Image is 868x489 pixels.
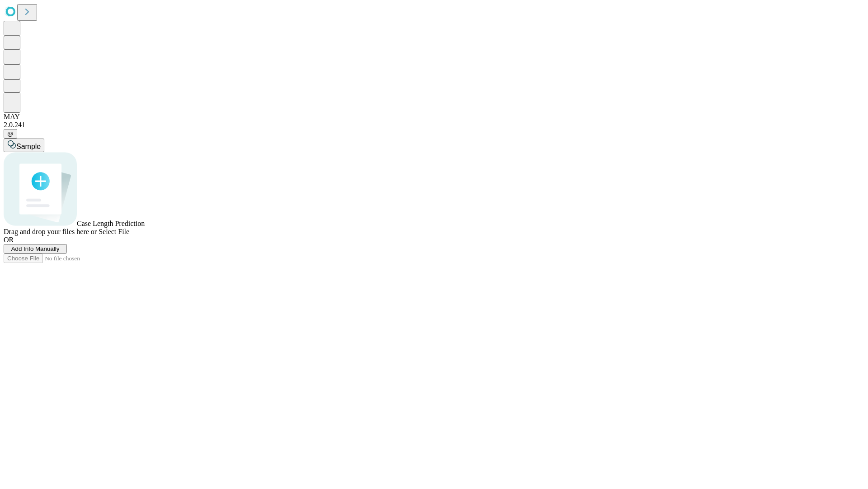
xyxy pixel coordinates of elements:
span: Add Info Manually [11,245,60,252]
button: @ [4,129,17,139]
div: 2.0.241 [4,121,864,129]
button: Add Info Manually [4,244,67,254]
button: Sample [4,139,44,152]
span: OR [4,236,14,244]
span: Drag and drop your files here or [4,228,97,235]
span: Case Length Prediction [77,220,145,227]
span: @ [7,130,14,137]
span: Sample [16,143,41,150]
div: MAY [4,113,864,121]
span: Select File [99,228,129,235]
